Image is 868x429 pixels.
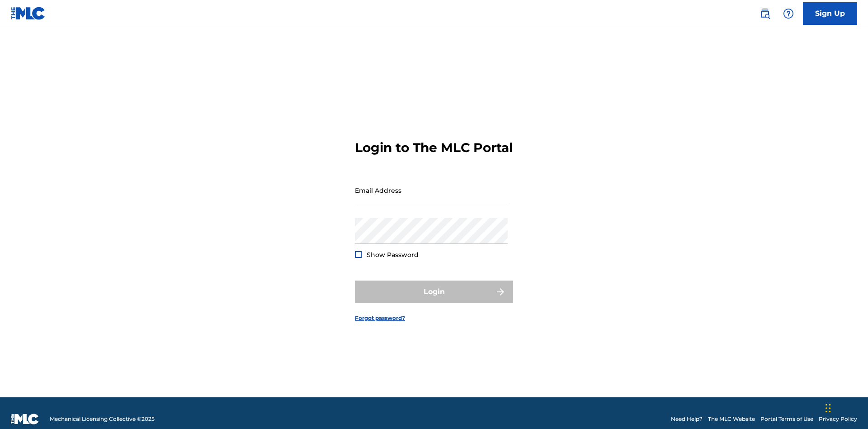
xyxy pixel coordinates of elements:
[355,314,405,322] a: Forgot password?
[671,415,703,423] a: Need Help?
[11,7,46,20] img: MLC Logo
[11,414,39,424] img: logo
[355,140,513,156] h3: Login to The MLC Portal
[783,8,794,19] img: help
[367,251,419,259] span: Show Password
[708,415,755,423] a: The MLC Website
[756,5,774,23] a: Public Search
[826,395,831,422] div: Drag
[819,415,857,423] a: Privacy Policy
[50,415,155,423] span: Mechanical Licensing Collective © 2025
[823,386,868,429] iframe: Chat Widget
[759,8,770,19] img: search
[760,415,813,423] a: Portal Terms of Use
[779,5,797,23] div: Help
[803,2,857,25] a: Sign Up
